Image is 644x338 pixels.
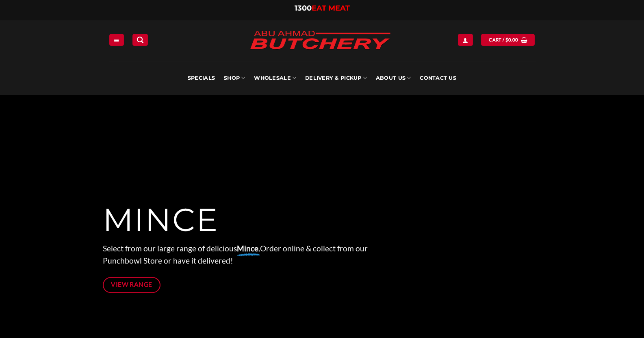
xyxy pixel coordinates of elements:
[295,4,312,13] span: 1300
[458,34,473,46] a: Login
[489,36,518,44] span: Cart /
[295,4,350,13] a: 1300EAT MEAT
[109,34,124,46] a: Menu
[376,61,411,95] a: About Us
[103,201,219,240] span: MINCE
[132,34,148,46] a: Search
[312,4,350,13] span: EAT MEAT
[111,279,152,290] span: View Range
[481,34,535,46] a: View cart
[103,277,161,293] a: View Range
[103,244,368,266] span: Select from our large range of delicious Order online & collect from our Punchbowl Store or have ...
[237,244,260,253] strong: Mince.
[505,36,508,44] span: $
[188,61,215,95] a: Specials
[420,61,456,95] a: Contact Us
[243,25,397,56] img: Abu Ahmad Butchery
[254,61,296,95] a: Wholesale
[305,61,367,95] a: Delivery & Pickup
[505,37,518,42] bdi: 0.00
[224,61,245,95] a: SHOP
